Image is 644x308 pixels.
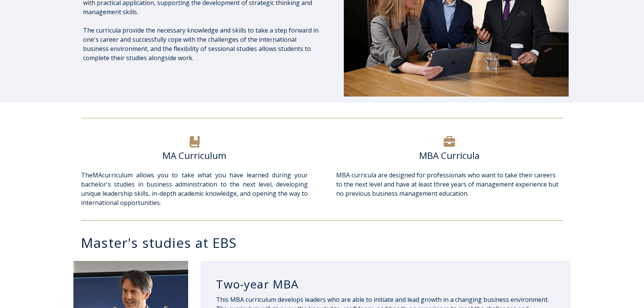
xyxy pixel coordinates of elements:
a: MBA [336,171,350,179]
h3: Master's studies at EBS [81,236,571,249]
a: MA [93,171,102,179]
h3: Two-year MBA [216,277,555,292]
p: The curricula provide the necessary knowledge and skills to take a step forward in one's career a... [83,26,323,62]
font: curricula are designed for professionals who want to take their careers to the next level and hav... [336,171,558,198]
span: The curriculum allows you to take what you have learned during your bachelor's studies in busines... [81,171,308,207]
h6: MA Curriculum [81,150,308,161]
h6: MBA Curricula [336,150,563,161]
